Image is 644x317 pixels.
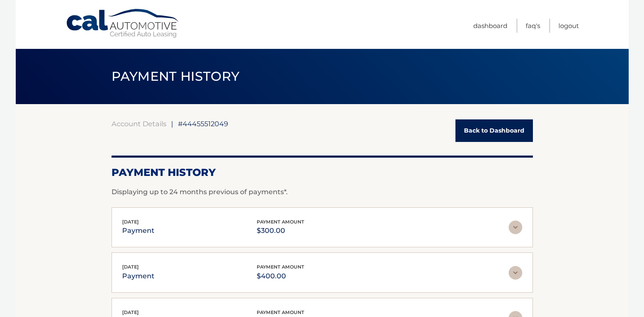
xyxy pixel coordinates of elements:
span: payment amount [257,264,304,270]
a: Logout [558,19,579,33]
span: payment amount [257,309,304,315]
span: PAYMENT HISTORY [112,68,240,84]
p: $300.00 [257,225,304,237]
span: | [171,119,173,128]
span: [DATE] [122,309,139,315]
span: #44455512049 [178,119,228,128]
a: Account Details [112,119,166,128]
span: [DATE] [122,219,139,225]
span: [DATE] [122,264,139,270]
p: payment [122,270,155,282]
p: payment [122,225,155,237]
a: FAQ's [526,19,540,33]
span: payment amount [257,219,304,225]
a: Dashboard [473,19,507,33]
a: Cal Automotive [66,8,180,39]
a: Back to Dashboard [455,119,533,142]
p: Displaying up to 24 months previous of payments*. [112,187,533,197]
img: accordion-rest.svg [509,221,522,234]
h2: Payment History [112,166,533,179]
p: $400.00 [257,270,304,282]
img: accordion-rest.svg [509,266,522,280]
